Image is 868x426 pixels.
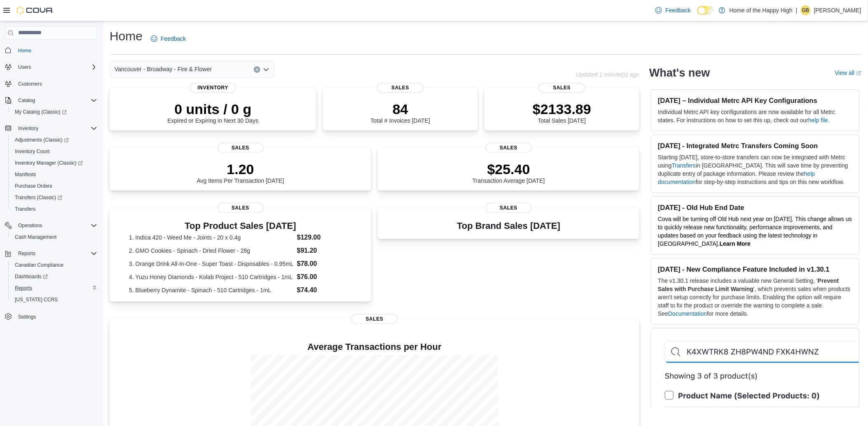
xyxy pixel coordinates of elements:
span: Cash Management [15,234,56,240]
button: Reports [15,249,39,258]
span: Inventory Count [15,148,50,155]
h1: Home [110,28,143,44]
button: Manifests [8,169,101,180]
span: Manifests [15,171,36,178]
h4: Average Transactions per Hour [116,342,633,352]
span: Transfers (Classic) [12,193,97,203]
span: Inventory [15,123,97,133]
span: Dashboards [12,272,97,282]
p: [PERSON_NAME] [814,5,861,15]
span: Sales [377,83,423,93]
button: Catalog [15,95,38,105]
a: Feedback [147,30,189,47]
a: Home [15,46,35,56]
a: help file [808,117,828,123]
span: [US_STATE] CCRS [15,296,58,303]
h3: [DATE] - Old Hub End Date [658,203,853,212]
p: $2133.89 [533,101,591,117]
span: Feedback [665,6,690,14]
button: Inventory Count [8,146,101,157]
button: Inventory [15,123,42,133]
span: Purchase Orders [12,181,97,191]
h3: Top Brand Sales [DATE] [457,221,560,231]
button: Settings [2,310,101,322]
button: Purchase Orders [8,180,101,192]
span: Manifests [12,170,97,179]
p: Starting [DATE], store-to-store transfers can now be integrated with Metrc using in [GEOGRAPHIC_D... [658,153,853,186]
button: Catalog [2,95,101,106]
input: Dark Mode [697,6,715,15]
button: Cash Management [8,231,101,243]
button: Canadian Compliance [8,259,101,271]
dd: $76.00 [297,272,352,282]
p: The v1.30.1 release includes a valuable new General Setting, ' ', which prevents sales when produ... [658,277,853,318]
span: Inventory [18,125,38,132]
h3: [DATE] - New Compliance Feature Included in v1.30.1 [658,265,853,273]
a: Documentation [668,310,707,317]
strong: Prevent Sales with Purchase Limit Warning [658,277,839,292]
dt: 2. GMO Cookies - Spinach - Dried Flower - 28g [129,247,294,255]
h3: [DATE] – Individual Metrc API Key Configurations [658,96,853,105]
nav: Complex example [5,41,97,344]
button: Users [2,61,101,73]
div: Total Sales [DATE] [533,101,591,124]
a: My Catalog (Classic) [8,106,101,118]
button: Inventory [2,123,101,134]
span: Operations [15,221,97,230]
dt: 4. Yuzu Honey Diamonds - Kolab Project - 510 Cartridges - 1mL [129,273,294,281]
button: Users [15,62,34,72]
span: Sales [539,83,585,93]
span: Transfers [15,206,35,212]
a: help documentation [658,170,815,185]
a: Cash Management [12,232,60,242]
span: Canadian Compliance [15,262,63,268]
button: Transfers [8,203,101,215]
p: 0 units / 0 g [167,101,258,117]
a: Dashboards [12,272,51,282]
a: Settings [15,312,39,322]
button: Home [2,44,101,56]
span: Customers [15,79,97,89]
span: Reports [15,285,32,291]
a: Learn More [720,240,751,247]
button: Reports [2,248,101,259]
a: Manifests [12,170,39,179]
a: My Catalog (Classic) [12,107,70,117]
p: Individual Metrc API key configurations are now available for all Metrc states. For instructions ... [658,108,853,124]
dd: $129.00 [297,233,352,242]
button: Operations [15,221,46,230]
button: Operations [2,220,101,231]
span: Feedback [161,35,186,43]
a: Customers [15,79,45,89]
a: Inventory Manager (Classic) [12,158,86,168]
p: 1.20 [197,161,284,177]
button: Reports [8,282,101,294]
span: My Catalog (Classic) [12,107,97,117]
span: Users [15,62,97,72]
h3: Top Product Sales [DATE] [129,221,352,231]
a: Purchase Orders [12,181,56,191]
a: [US_STATE] CCRS [12,295,61,305]
span: GB [802,5,809,15]
span: Reports [12,283,97,293]
dt: 3. Orange Drink All-In-One - Super Toast - Disposables - 0.95mL [129,260,294,268]
span: Washington CCRS [12,295,97,305]
a: Transfers (Classic) [8,192,101,203]
span: Sales [486,203,532,213]
span: Catalog [18,97,35,104]
button: Open list of options [263,66,269,73]
a: Transfers [672,162,696,169]
dd: $74.40 [297,285,352,295]
span: Sales [486,143,532,153]
dt: 5. Blueberry Dynamite - Spinach - 510 Cartridges - 1mL [129,286,294,294]
span: Transfers (Classic) [15,194,62,201]
span: Vancouver - Broadway - Fire & Flower [115,64,212,74]
span: Catalog [15,95,97,105]
span: My Catalog (Classic) [15,109,67,115]
button: Clear input [254,66,260,73]
p: 84 [371,101,430,117]
span: Home [15,45,97,56]
button: Customers [2,78,101,90]
span: Dashboards [15,273,48,280]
